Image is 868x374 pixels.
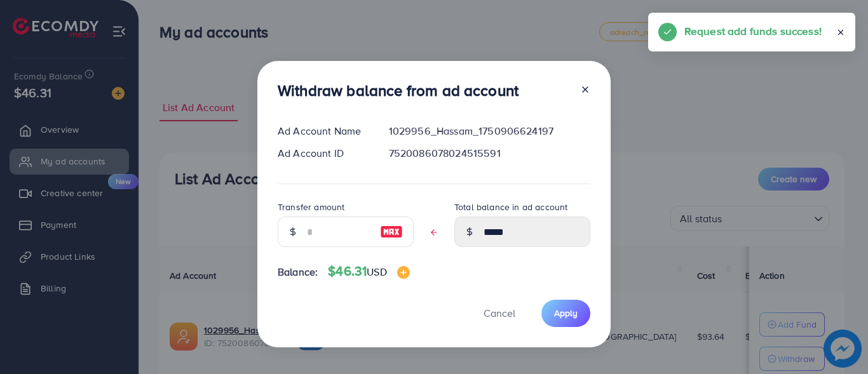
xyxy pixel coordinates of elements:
[379,124,600,138] div: 1029956_Hassam_1750906624197
[278,81,519,100] h3: Withdraw balance from ad account
[454,201,567,213] label: Total balance in ad account
[268,124,379,138] div: Ad Account Name
[328,264,409,279] h4: $46.31
[397,266,410,279] img: image
[268,146,379,161] div: Ad Account ID
[278,265,318,279] span: Balance:
[468,300,531,327] button: Cancel
[380,224,403,239] img: image
[379,146,600,161] div: 7520086078024515591
[554,307,578,319] span: Apply
[541,300,590,327] button: Apply
[278,201,344,213] label: Transfer amount
[684,23,822,39] h5: Request add funds success!
[484,306,515,320] span: Cancel
[367,265,386,279] span: USD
